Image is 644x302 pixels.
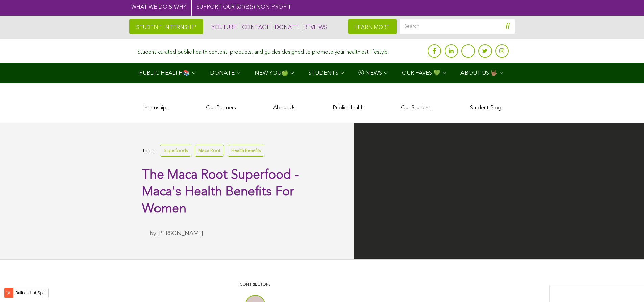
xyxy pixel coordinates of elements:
[358,70,382,76] span: Ⓥ NEWS
[273,24,299,31] a: DONATE
[4,288,49,298] button: Built on HubSpot
[400,19,515,34] input: Search
[160,145,191,157] a: Superfoods
[210,70,235,76] span: DONATE
[142,146,155,156] span: Topic:
[129,19,203,34] a: STUDENT INTERNSHIP
[308,70,338,76] span: STUDENTS
[142,169,299,215] span: The Maca Root Superfood - Maca's Health Benefits For Women
[4,289,13,297] img: HubSpot sprocket logo
[139,70,190,76] span: PUBLIC HEALTH📚
[195,145,224,157] a: Maca Root
[255,70,288,76] span: NEW YOU🍏
[210,24,237,31] a: YOUTUBE
[13,288,48,297] label: Built on HubSpot
[145,282,365,288] p: CONTRIBUTORS
[240,24,269,31] a: CONTACT
[158,231,203,236] a: [PERSON_NAME]
[129,63,515,83] div: Navigation Menu
[150,231,156,236] span: by
[348,19,397,34] a: LEARN MORE
[137,46,389,56] div: Student-curated public health content, products, and guides designed to promote your healthiest l...
[228,145,264,157] a: Health Benefits
[402,70,440,76] span: OUR FAVES 💚
[460,70,498,76] span: ABOUT US 🤟🏽
[302,24,327,31] a: REVIEWS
